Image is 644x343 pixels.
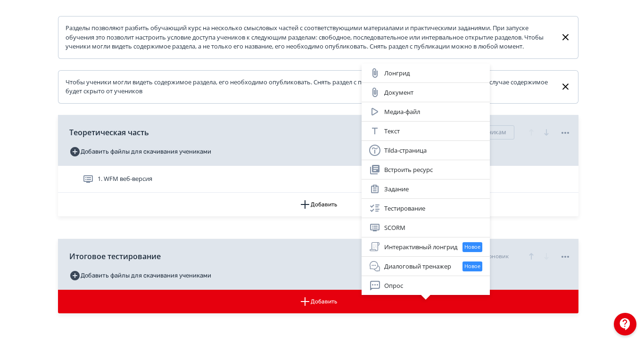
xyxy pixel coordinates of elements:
[464,243,480,251] span: Новое
[369,106,482,117] div: Медиа-файл
[369,203,482,214] div: Тестирование
[369,164,482,175] div: Встроить ресурс
[369,145,482,156] div: Tilda-страница
[369,241,482,253] div: Интерактивный лонгрид
[369,261,482,272] div: Диалоговый тренажер
[369,222,482,233] div: SCORM
[369,87,482,98] div: Документ
[464,262,480,270] span: Новое
[369,67,482,79] div: Лонгрид
[369,280,482,291] div: Опрос
[369,125,482,137] div: Текст
[369,183,482,195] div: Задание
